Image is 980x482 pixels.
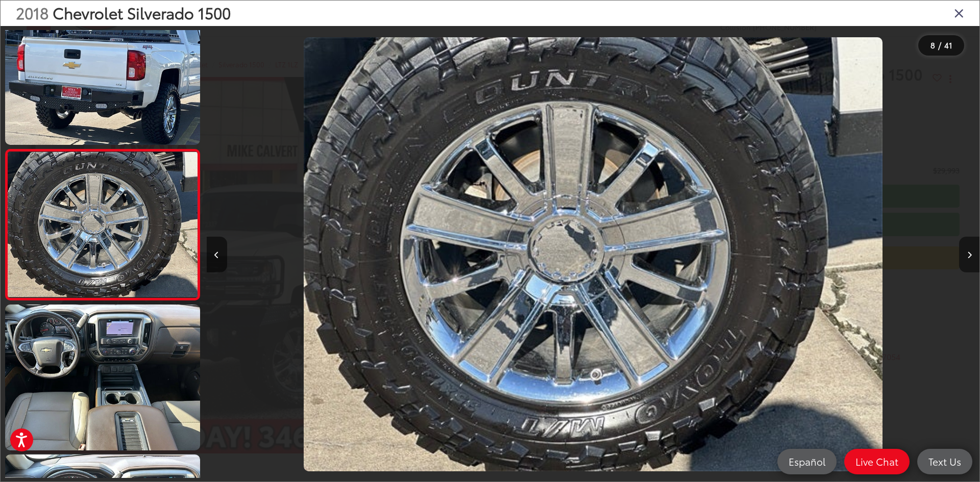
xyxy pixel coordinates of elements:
[304,37,883,471] img: 2018 Chevrolet Silverado 1500 LTZ 1LZ
[930,39,935,50] span: 8
[6,152,199,297] img: 2018 Chevrolet Silverado 1500 LTZ 1LZ
[923,455,966,468] span: Text Us
[777,449,837,474] a: Español
[850,455,903,468] span: Live Chat
[783,455,830,468] span: Español
[3,303,202,452] img: 2018 Chevrolet Silverado 1500 LTZ 1LZ
[206,37,979,471] div: 2018 Chevrolet Silverado 1500 LTZ 1LZ 7
[937,42,942,49] span: /
[944,39,952,50] span: 41
[917,449,972,474] a: Text Us
[16,2,48,23] span: 2018
[959,237,979,272] button: Next image
[207,237,227,272] button: Previous image
[844,449,910,474] a: Live Chat
[53,2,231,23] span: Chevrolet Silverado 1500
[954,6,964,19] i: Close gallery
